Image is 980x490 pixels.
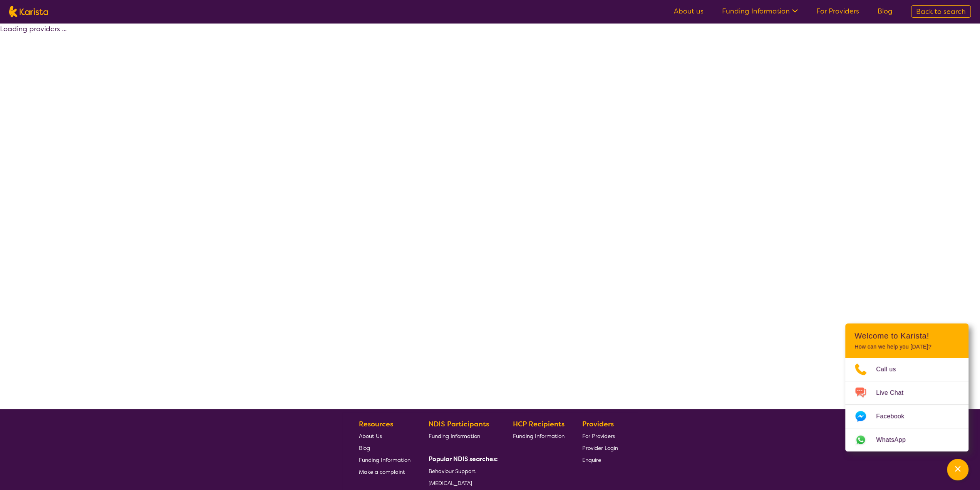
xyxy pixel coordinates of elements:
span: Behaviour Support [429,468,476,475]
img: Karista logo [9,6,48,17]
a: Web link opens in a new tab. [845,428,968,451]
a: Provider Login [582,442,618,454]
span: Provider Login [582,445,618,451]
span: [MEDICAL_DATA] [429,480,472,487]
ul: Choose channel [845,358,968,451]
button: Channel Menu [947,459,968,480]
div: Channel Menu [845,323,968,451]
span: Back to search [916,7,966,16]
span: Funding Information [429,433,480,439]
a: For Providers [816,7,859,16]
b: Resources [359,419,393,429]
a: Funding Information [513,430,564,442]
a: Enquire [582,454,618,466]
span: Enquire [582,456,601,463]
p: How can we help you [DATE]? [854,344,959,350]
b: Providers [582,419,614,429]
b: Popular NDIS searches: [429,455,498,463]
span: Blog [359,445,370,451]
h2: Welcome to Karista! [854,331,959,340]
a: Behaviour Support [429,465,495,477]
a: Blog [359,442,410,454]
a: [MEDICAL_DATA] [429,477,495,489]
a: About us [674,7,704,16]
a: Blog [878,7,893,16]
a: Funding Information [722,7,798,16]
span: Funding Information [513,433,564,439]
a: Funding Information [429,430,495,442]
a: For Providers [582,430,618,442]
span: Make a complaint [359,468,405,475]
span: About Us [359,433,382,439]
a: Back to search [911,5,971,18]
span: Live Chat [876,387,913,399]
span: WhatsApp [876,434,915,446]
a: Make a complaint [359,466,410,478]
b: HCP Recipients [513,419,564,429]
span: Call us [876,364,905,375]
span: Funding Information [359,456,410,463]
span: For Providers [582,433,615,439]
span: Facebook [876,411,913,422]
b: NDIS Participants [429,419,489,429]
a: Funding Information [359,454,410,466]
a: About Us [359,430,410,442]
